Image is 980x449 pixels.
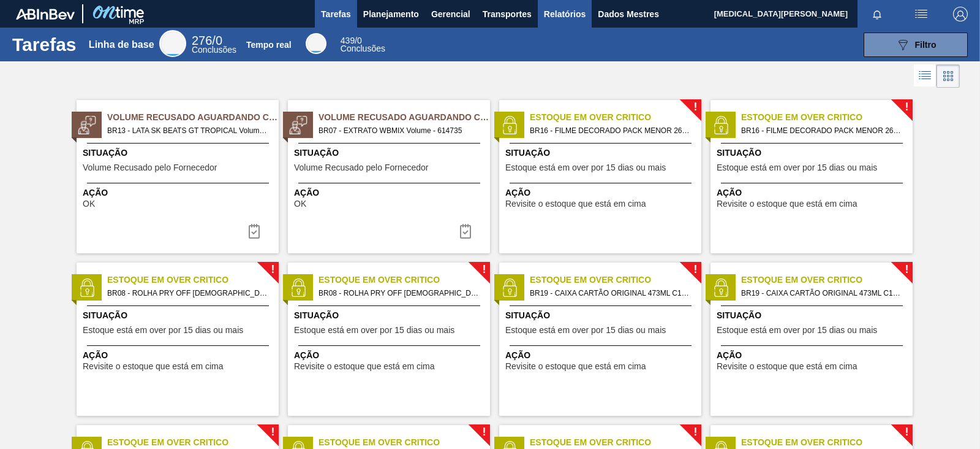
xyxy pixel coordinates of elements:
[914,64,937,88] div: Visão em Lista
[159,30,186,57] div: Linha de base
[247,224,262,239] img: ícone-tarefa-concluída
[717,188,742,198] font: Ação
[78,278,96,297] img: status
[505,361,646,371] font: Revisite o estoque que está em cima
[741,111,913,124] span: Estoque em Over Critico
[107,111,279,124] span: Volume Recusado Aguardando Ciência
[107,275,228,285] font: Estoque em Over Critico
[318,437,440,447] font: Estoque em Over Critico
[505,350,530,360] font: Ação
[530,126,696,135] font: BR16 - FILME DECORADO PACK MENOR 269ML
[505,163,666,172] span: Estoque está em over por 15 dias ou mais
[505,188,530,198] font: Ação
[915,40,937,50] font: Filtro
[717,163,877,172] font: Estoque está em over por 15 dias ou mais
[717,310,761,320] font: Situação
[741,112,862,122] font: Estoque em Over Critico
[693,426,697,438] font: !
[321,9,351,19] font: Tarefas
[294,147,487,159] span: Situação
[905,426,908,438] font: !
[530,124,692,137] span: BR16 - FILME DECORADO PACK MENOR 269ML
[216,34,222,47] font: 0
[107,436,279,449] span: Estoque em Over Critico
[318,436,490,449] span: Estoque em Over Critico
[107,112,298,122] font: Volume Recusado Aguardando Ciência
[741,436,913,449] span: Estoque em Over Critico
[107,437,228,447] font: Estoque em Over Critico
[500,116,519,134] img: status
[530,111,701,124] span: Estoque em Over Critico
[530,274,701,286] span: Estoque em Over Critico
[905,263,908,275] font: !
[357,36,362,45] font: 0
[294,163,428,172] span: Volume Recusado pelo Fornecedor
[294,309,487,322] span: Situação
[530,289,711,297] font: BR19 - CAIXA CARTÃO ORIGINAL 473ML C12 SLEEK
[246,40,292,50] font: Tempo real
[12,34,77,55] font: Tarefas
[318,274,490,286] span: Estoque em Over Critico
[530,112,651,122] font: Estoque em Over Critico
[505,163,666,172] font: Estoque está em over por 15 dias ou mais
[294,148,339,158] font: Situação
[341,36,355,45] span: 439
[89,39,154,50] font: Linha de base
[500,278,519,297] img: status
[741,274,913,286] span: Estoque em Over Critico
[83,163,217,172] span: Volume Recusado pelo Fornecedor
[294,199,306,209] font: OK
[693,263,697,275] font: !
[294,325,454,335] font: Estoque está em over por 15 dias ou mais
[864,33,968,57] button: Filtro
[83,199,95,209] font: OK
[482,426,486,438] font: !
[318,289,511,297] font: BR08 - ROLHA PRY OFF [DEMOGRAPHIC_DATA] 300ML
[741,289,922,297] font: BR19 - CAIXA CARTÃO ORIGINAL 473ML C12 SLEEK
[192,34,212,47] span: 276
[741,437,862,447] font: Estoque em Over Critico
[318,112,509,122] font: Volume Recusado Aguardando Ciência
[318,124,480,137] span: BR07 - EXTRATO WBMIX Volume - 614735
[530,275,651,285] font: Estoque em Over Critico
[341,37,385,53] div: Tempo real
[505,309,698,322] span: Situação
[289,278,307,297] img: status
[192,45,236,55] font: Conclusões
[294,310,339,320] font: Situação
[451,219,480,244] button: ícone-tarefa-concluída
[107,124,269,137] span: BR13 - LATA SK BEATS GT TROPICAL Volume 269ML - 630026
[714,9,848,18] font: [MEDICAL_DATA][PERSON_NAME]
[717,163,877,172] span: Estoque está em over por 15 dias ou mais
[83,147,276,159] span: Situação
[107,274,279,286] span: Estoque em Over Critico
[858,6,897,23] button: Notificações
[483,9,532,19] font: Transportes
[693,101,697,113] font: !
[107,289,300,297] font: BR08 - ROLHA PRY OFF [DEMOGRAPHIC_DATA] 300ML
[83,325,243,335] font: Estoque está em over por 15 dias ou mais
[717,147,910,159] span: Situação
[107,126,319,135] font: BR13 - LATA SK BEATS GT TROPICAL Volume 269ML - 630026
[83,350,108,360] font: Ação
[83,148,127,158] font: Situação
[294,350,319,360] font: Ação
[83,361,224,371] font: Revisite o estoque que está em cima
[717,199,858,209] font: Revisite o estoque que está em cima
[271,263,274,275] font: !
[505,326,666,335] span: Estoque está em over por 15 dias ou mais
[717,361,858,371] font: Revisite o estoque que está em cima
[83,310,127,320] font: Situação
[505,199,646,209] font: Revisite o estoque que está em cima
[458,224,473,239] img: ícone-tarefa-concluída
[318,111,490,124] span: Volume Recusado Aguardando Ciência
[717,325,877,335] font: Estoque está em over por 15 dias ou mais
[192,36,236,54] div: Linha de base
[83,326,243,335] span: Estoque está em over por 15 dias ou mais
[83,188,108,198] font: Ação
[83,309,276,322] span: Situação
[505,147,698,159] span: Situação
[294,188,319,198] font: Ação
[212,34,216,47] font: /
[294,326,454,335] span: Estoque está em over por 15 dias ou mais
